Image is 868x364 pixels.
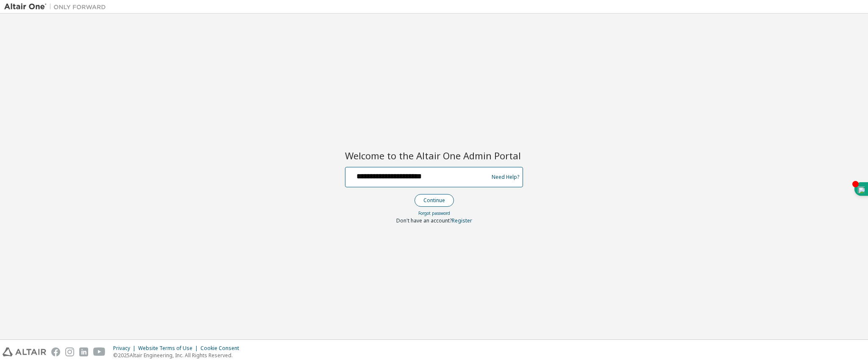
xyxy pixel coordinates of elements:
[418,210,450,216] a: Forgot password
[415,194,454,207] button: Continue
[452,217,472,224] a: Register
[113,352,244,359] p: © 2025 Altair Engineering, Inc. All Rights Reserved.
[4,3,110,11] img: Altair One
[200,345,244,352] div: Cookie Consent
[65,347,74,356] img: instagram.svg
[138,345,200,352] div: Website Terms of Use
[345,150,523,161] h2: Welcome to the Altair One Admin Portal
[51,347,60,356] img: facebook.svg
[396,217,452,224] span: Don't have an account?
[113,345,138,352] div: Privacy
[492,177,519,177] a: Need Help?
[3,347,46,356] img: altair_logo.svg
[79,347,88,356] img: linkedin.svg
[93,347,106,356] img: youtube.svg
